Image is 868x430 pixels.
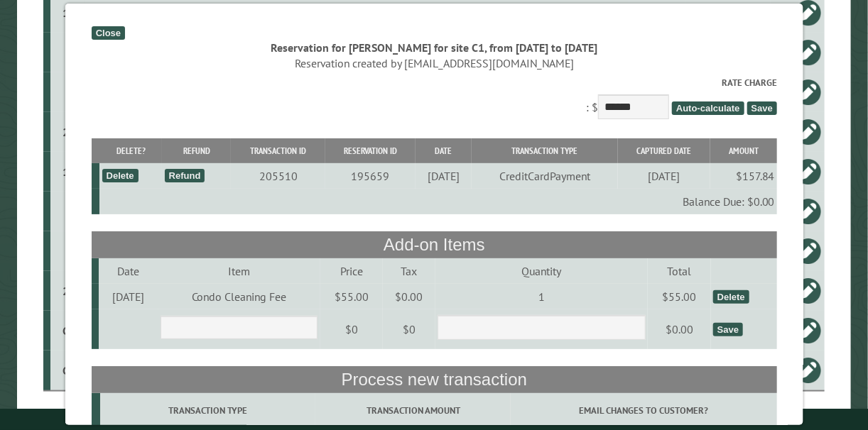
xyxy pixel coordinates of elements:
th: Amount [710,138,776,163]
div: Refund [164,169,205,182]
td: Item [158,258,320,284]
div: : $ [91,76,776,122]
td: $0 [320,309,382,349]
div: 15 [56,165,82,179]
th: Transaction Type [471,138,617,163]
div: Close [91,26,124,40]
td: $157.84 [710,163,776,189]
td: Price [320,258,382,284]
span: Auto-calculate [672,101,744,115]
td: $0.00 [648,309,710,349]
td: [DATE] [618,163,710,189]
td: Balance Due: $0.00 [99,189,777,214]
td: CreditCardPayment [471,163,617,189]
td: Total [648,258,710,284]
div: 9 [56,85,82,99]
div: Delete [713,290,749,304]
div: 3 [56,204,82,219]
td: 195659 [325,163,416,189]
div: C1 [56,324,82,338]
td: Date [99,258,158,284]
th: Process new transaction [91,366,776,393]
span: Save [747,101,776,115]
div: C3 [56,363,82,377]
div: 25 [56,125,82,139]
td: $0 [383,309,435,349]
div: Reservation created by [EMAIL_ADDRESS][DOMAIN_NAME] [91,55,776,71]
td: [DATE] [416,163,472,189]
div: Save [713,323,743,336]
div: 26 [56,284,82,298]
th: Refund [162,138,231,163]
td: $55.00 [320,284,382,309]
th: Captured Date [618,138,710,163]
label: Rate Charge [91,76,776,89]
div: 1 [56,45,82,60]
div: 12 [56,6,82,20]
td: Quantity [435,258,648,284]
th: Reservation ID [325,138,416,163]
th: Date [416,138,472,163]
th: Add-on Items [91,231,776,258]
div: Reservation for [PERSON_NAME] for site C1, from [DATE] to [DATE] [91,40,776,55]
label: Email changes to customer? [513,404,774,417]
label: Transaction Amount [318,404,509,417]
td: 205510 [231,163,325,189]
td: Tax [383,258,435,284]
td: Condo Cleaning Fee [158,284,320,309]
th: Delete? [99,138,162,163]
label: Transaction Type [102,404,313,417]
td: $0.00 [383,284,435,309]
div: Delete [102,169,138,182]
td: 1 [435,284,648,309]
div: 7 [56,244,82,258]
td: $55.00 [648,284,710,309]
td: [DATE] [99,284,158,309]
th: Transaction ID [231,138,325,163]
